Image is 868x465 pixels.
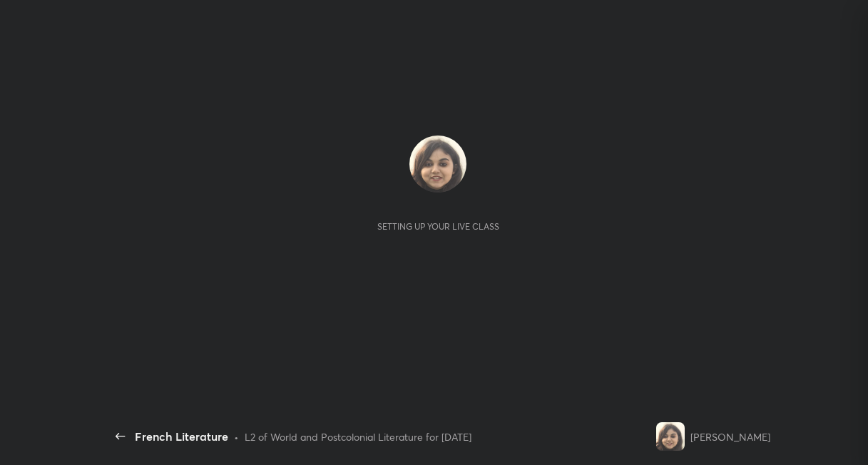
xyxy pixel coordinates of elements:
div: Setting up your live class [377,221,499,232]
img: a7ac6fe6eda44e07ab3709a94de7a6bd.jpg [656,422,685,451]
div: • [234,429,239,444]
div: [PERSON_NAME] [690,429,770,444]
div: L2 of World and Postcolonial Literature for [DATE] [245,429,471,444]
img: a7ac6fe6eda44e07ab3709a94de7a6bd.jpg [409,136,466,193]
div: French Literature [135,428,228,445]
